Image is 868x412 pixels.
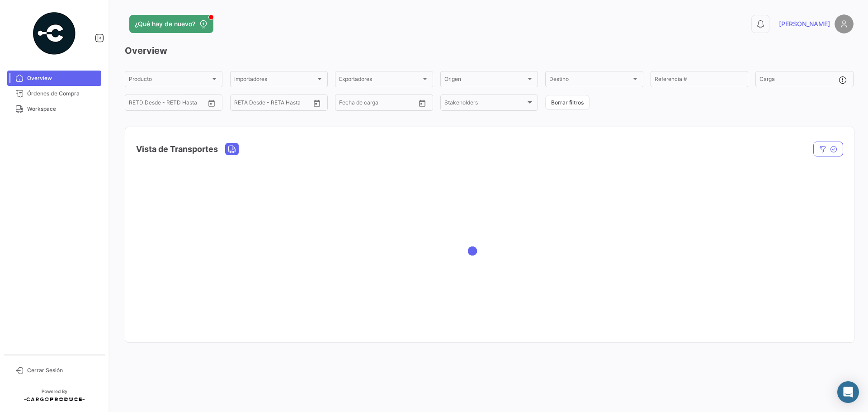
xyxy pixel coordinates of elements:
[779,19,830,28] span: [PERSON_NAME]
[129,101,145,107] input: Desde
[7,71,101,86] a: Overview
[7,86,101,101] a: Órdenes de Compra
[129,77,210,84] span: Producto
[136,143,218,156] h4: Vista de Transportes
[234,101,250,107] input: Desde
[444,77,526,84] span: Origen
[7,101,101,117] a: Workspace
[234,77,316,84] span: Importadores
[125,44,854,57] h3: Overview
[226,143,238,155] button: Land
[257,101,293,107] input: Hasta
[135,19,195,28] span: ¿Qué hay de nuevo?
[549,77,631,84] span: Destino
[310,96,324,110] button: Open calendar
[27,90,98,98] span: Órdenes de Compra
[27,105,98,113] span: Workspace
[444,101,526,107] span: Stakeholders
[362,101,398,107] input: Hasta
[415,96,429,110] button: Open calendar
[32,11,77,56] img: powered-by.png
[27,366,98,374] span: Cerrar Sesión
[27,74,98,82] span: Overview
[339,77,420,84] span: Exportadores
[129,15,213,33] button: ¿Qué hay de nuevo?
[205,96,218,110] button: Open calendar
[339,101,355,107] input: Desde
[837,381,859,403] div: Abrir Intercom Messenger
[545,95,590,110] button: Borrar filtros
[151,101,188,107] input: Hasta
[835,14,854,33] img: placeholder-user.png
